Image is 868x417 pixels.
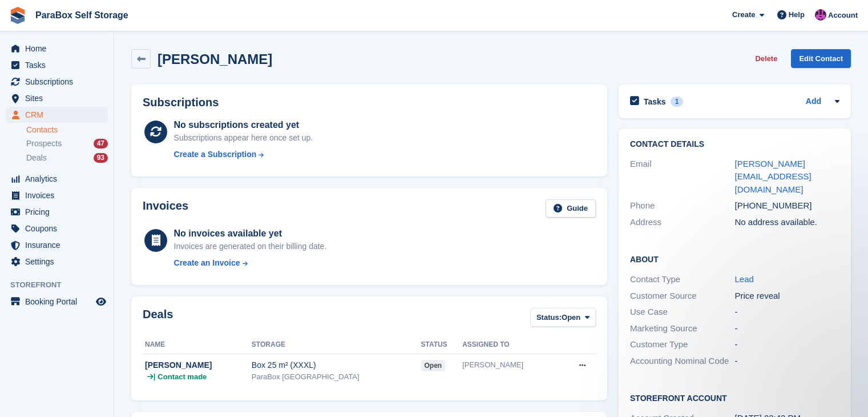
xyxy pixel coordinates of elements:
a: Lead [735,274,754,284]
a: menu [6,237,108,253]
span: Coupons [25,220,94,236]
span: Contact made [158,371,207,383]
span: Booking Portal [25,294,94,310]
a: menu [6,107,108,123]
button: Delete [750,49,782,68]
a: menu [6,74,108,90]
a: Deals 93 [26,152,108,164]
div: Customer Type [630,338,735,351]
h2: Tasks [644,97,666,107]
div: [PERSON_NAME] [462,359,558,371]
div: [PERSON_NAME] [145,359,252,371]
a: Preview store [94,295,108,308]
h2: Deals [143,308,173,329]
span: Tasks [25,57,94,73]
div: [PHONE_NUMBER] [735,199,840,212]
a: menu [6,41,108,57]
h2: Invoices [143,199,188,218]
span: Home [25,41,94,57]
span: Analytics [25,171,94,187]
a: Guide [546,199,596,218]
a: Contacts [26,125,108,135]
div: Customer Source [630,290,735,303]
div: No invoices available yet [174,227,327,240]
div: - [735,322,840,335]
div: - [735,306,840,319]
span: Settings [25,254,94,270]
a: menu [6,254,108,270]
div: Subscriptions appear here once set up. [174,132,313,144]
div: No subscriptions created yet [174,118,313,132]
span: Prospects [26,138,62,149]
span: open [421,360,446,371]
a: menu [6,171,108,187]
a: Prospects 47 [26,138,108,150]
div: Box 25 m² (XXXL) [252,359,421,371]
a: [PERSON_NAME][EMAIL_ADDRESS][DOMAIN_NAME] [735,159,812,194]
div: Invoices are generated on their billing date. [174,240,327,252]
span: Invoices [25,187,94,203]
div: - [735,338,840,351]
span: Account [828,10,858,21]
span: CRM [25,107,94,123]
span: Create [732,9,755,21]
a: menu [6,204,108,220]
span: Open [562,312,580,323]
div: 93 [94,153,108,163]
a: menu [6,90,108,106]
div: ParaBox [GEOGRAPHIC_DATA] [252,371,421,383]
span: Deals [26,153,47,163]
a: Edit Contact [791,49,851,68]
div: Contact Type [630,273,735,286]
div: No address available. [735,216,840,229]
button: Status: Open [530,308,596,327]
a: Create an Invoice [174,257,327,269]
img: Paul Wolfson [815,9,826,21]
div: Use Case [630,306,735,319]
a: menu [6,220,108,236]
span: Status: [536,312,562,323]
th: Storage [252,336,421,354]
th: Assigned to [462,336,558,354]
div: - [735,355,840,368]
span: | [154,371,155,383]
a: menu [6,294,108,310]
h2: Subscriptions [143,96,596,109]
div: Marketing Source [630,322,735,335]
a: Add [806,95,821,109]
div: Phone [630,199,735,212]
div: Create a Subscription [174,149,257,161]
div: Email [630,158,735,197]
img: stora-icon-8386f47178a22dfd0bd8f6a31ec36ba5ce8667c1dd55bd0f319d3a0aa187defe.svg [9,7,26,24]
div: Price reveal [735,290,840,303]
th: Name [143,336,252,354]
span: Storefront [10,279,114,291]
h2: Storefront Account [630,392,839,403]
a: menu [6,187,108,203]
span: Pricing [25,204,94,220]
span: Help [789,9,805,21]
span: Insurance [25,237,94,253]
div: 1 [671,97,684,107]
h2: [PERSON_NAME] [158,51,272,67]
span: Sites [25,90,94,106]
div: Address [630,216,735,229]
span: Subscriptions [25,74,94,90]
h2: Contact Details [630,140,839,149]
div: Accounting Nominal Code [630,355,735,368]
a: Create a Subscription [174,149,313,161]
th: Status [421,336,463,354]
a: ParaBox Self Storage [31,6,133,25]
div: 47 [94,139,108,149]
div: Create an Invoice [174,257,240,269]
h2: About [630,253,839,264]
a: menu [6,57,108,73]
